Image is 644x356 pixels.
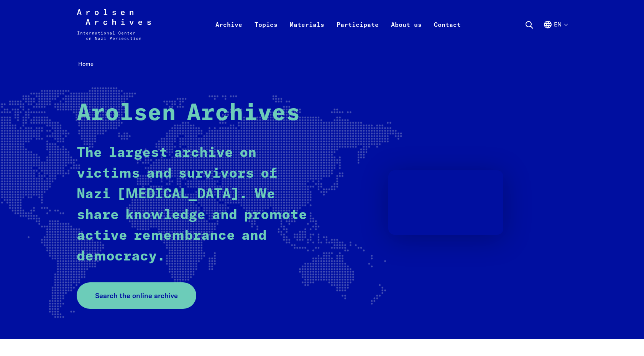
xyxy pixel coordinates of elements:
[543,20,567,48] button: English, language selection
[385,18,428,49] a: About us
[95,290,178,301] span: Search the online archive
[77,58,567,70] nav: Breadcrumb
[77,143,309,267] p: The largest archive on victims and survivors of Nazi [MEDICAL_DATA]. We share knowledge and promo...
[209,9,467,40] nav: Primary
[78,60,94,68] span: Home
[209,18,248,49] a: Archive
[330,18,385,49] a: Participate
[428,18,467,49] a: Contact
[284,18,330,49] a: Materials
[248,18,284,49] a: Topics
[77,282,196,309] a: Search the online archive
[77,102,300,125] strong: Arolsen Archives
